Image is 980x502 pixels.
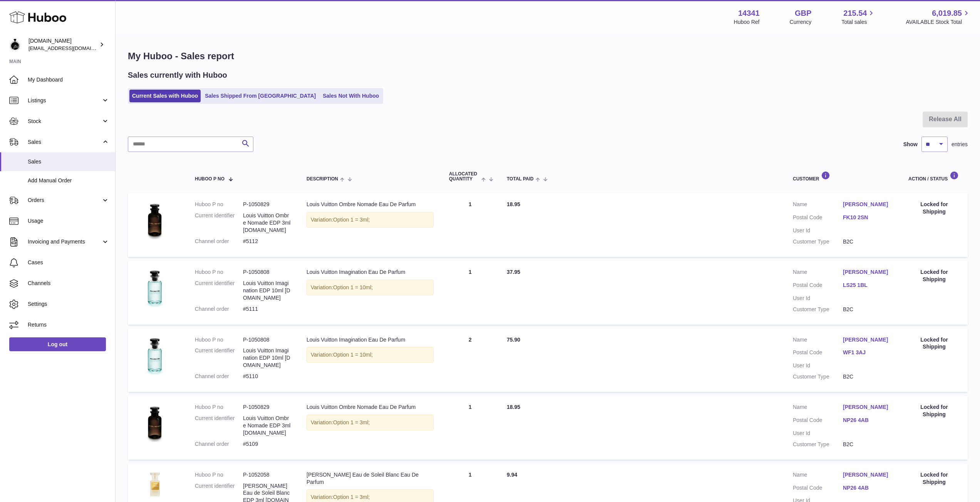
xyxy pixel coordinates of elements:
[793,484,843,494] dt: Postal Code
[136,201,174,239] img: lv-ombre-nomade-1.jpg
[195,238,243,245] dt: Channel order
[908,171,960,182] div: Action / Status
[243,269,291,276] dd: P-1050808
[507,337,520,343] span: 75.90
[128,50,968,62] h1: My Huboo - Sales report
[195,305,243,313] dt: Channel order
[738,8,760,18] strong: 14341
[843,282,893,289] a: LS25 1BL
[507,177,534,182] span: Total paid
[243,347,291,369] dd: Louis Vuitton Imagination EDP 10ml [DOMAIN_NAME]
[28,97,101,104] span: Listings
[195,404,243,411] dt: Huboo P no
[793,306,843,313] dt: Customer Type
[307,280,434,295] div: Variation:
[793,269,843,278] dt: Name
[843,484,893,492] a: NP26 4AB
[843,238,893,245] dd: B2C
[793,430,843,437] dt: User Id
[128,70,227,80] h2: Sales currently with Huboo
[841,8,876,26] a: 215.54 Total sales
[793,171,893,182] div: Customer
[908,201,960,215] div: Locked for Shipping
[28,177,109,184] span: Add Manual Order
[908,336,960,351] div: Locked for Shipping
[843,336,893,344] a: [PERSON_NAME]
[9,39,21,50] img: theperfumesampler@gmail.com
[195,440,243,448] dt: Channel order
[243,238,291,245] dd: #5112
[307,404,434,411] div: Louis Vuitton Ombre Nomade Eau De Parfum
[195,201,243,208] dt: Huboo P no
[333,419,370,425] span: Option 1 = 3ml;
[449,172,479,182] span: ALLOCATED Quantity
[28,238,101,245] span: Invoicing and Payments
[28,76,109,83] span: My Dashboard
[195,347,243,369] dt: Current identifier
[843,201,893,208] a: [PERSON_NAME]
[793,441,843,448] dt: Customer Type
[136,404,174,442] img: lv-ombre-nomade-1.jpg
[843,417,893,424] a: NP26 4AB
[908,269,960,283] div: Locked for Shipping
[903,141,918,148] label: Show
[28,197,101,204] span: Orders
[841,18,876,26] span: Total sales
[793,295,843,302] dt: User Id
[243,280,291,302] dd: Louis Vuitton Imagination EDP 10ml [DOMAIN_NAME]
[793,373,843,380] dt: Customer Type
[243,404,291,411] dd: P-1050829
[243,440,291,448] dd: #5109
[843,269,893,276] a: [PERSON_NAME]
[932,8,962,18] span: 6,019.85
[195,373,243,380] dt: Channel order
[843,441,893,448] dd: B2C
[28,138,101,146] span: Sales
[843,8,867,18] span: 215.54
[441,193,499,257] td: 1
[195,212,243,234] dt: Current identifier
[333,217,370,223] span: Option 1 = 3ml;
[843,373,893,380] dd: B2C
[793,404,843,413] dt: Name
[793,362,843,369] dt: User Id
[793,238,843,245] dt: Customer Type
[28,280,109,287] span: Channels
[333,352,373,358] span: Option 1 = 10ml;
[28,259,109,266] span: Cases
[790,18,812,26] div: Currency
[734,18,760,26] div: Huboo Ref
[243,471,291,479] dd: P-1052058
[243,415,291,437] dd: Louis Vuitton Ombre Nomade EDP 3ml [DOMAIN_NAME]
[793,201,843,210] dt: Name
[307,177,338,182] span: Description
[793,227,843,234] dt: User Id
[793,214,843,223] dt: Postal Code
[243,305,291,313] dd: #5111
[136,336,174,375] img: LV-imagination-1.jpg
[136,471,174,499] img: eau-de-soleil-blanc-TF.jpg
[793,349,843,358] dt: Postal Code
[28,158,109,165] span: Sales
[793,417,843,426] dt: Postal Code
[28,321,109,329] span: Returns
[307,415,434,430] div: Variation:
[441,396,499,460] td: 1
[908,404,960,418] div: Locked for Shipping
[136,269,174,307] img: LV-imagination-1.jpg
[307,212,434,228] div: Variation:
[195,336,243,344] dt: Huboo P no
[307,269,434,276] div: Louis Vuitton Imagination Eau De Parfum
[243,336,291,344] dd: P-1050808
[793,282,843,291] dt: Postal Code
[843,214,893,221] a: FK10 2SN
[307,336,434,344] div: Louis Vuitton Imagination Eau De Parfum
[333,284,373,290] span: Option 1 = 10ml;
[793,471,843,480] dt: Name
[28,37,98,52] div: [DOMAIN_NAME]
[243,201,291,208] dd: P-1050829
[843,471,893,479] a: [PERSON_NAME]
[307,201,434,208] div: Louis Vuitton Ombre Nomade Eau De Parfum
[129,90,201,102] a: Current Sales with Huboo
[507,404,520,410] span: 18.95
